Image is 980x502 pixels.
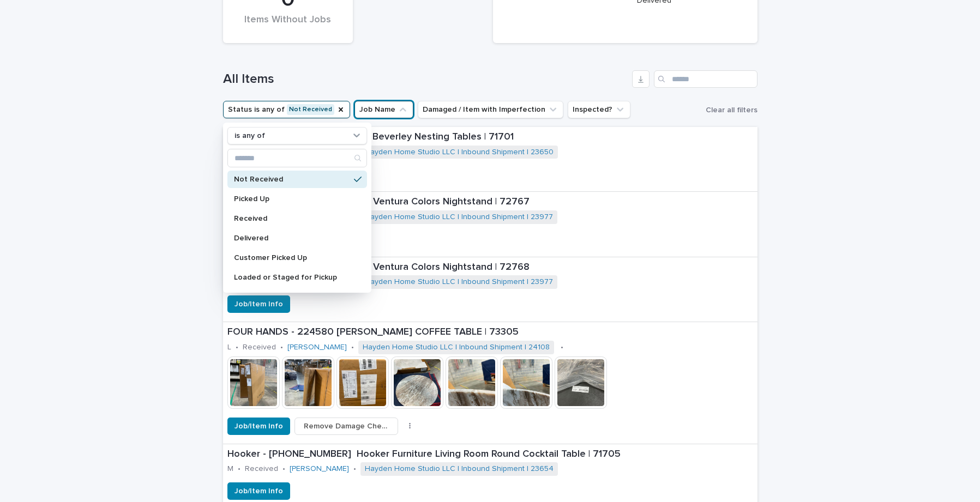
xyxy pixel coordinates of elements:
p: Loaded or Staged for Pickup [234,274,350,281]
a: [PERSON_NAME] [287,343,347,352]
p: • [353,464,356,474]
input: Search [228,149,366,167]
p: • [236,343,238,352]
span: Clear all filters [706,106,757,114]
button: Job/Item Info [227,418,290,435]
p: • [280,343,283,352]
button: Status [223,101,350,118]
p: is any of [235,131,265,141]
button: Job/Item Info [227,295,290,313]
button: Damaged / Item with Imperfection [418,101,563,118]
p: • [561,343,563,352]
p: Received [234,215,350,222]
span: Job/Item Info [235,299,283,310]
p: Received [245,464,278,474]
p: Not Received [234,176,350,183]
p: • [282,464,285,474]
a: [PERSON_NAME] [290,464,349,474]
span: Job/Item Info [235,421,283,432]
p: Hooker - [PHONE_NUMBER] Hooker Furniture Living Room Round Cocktail Table | 71705 [227,449,753,461]
p: M [227,464,233,474]
p: Customer Picked Up [234,254,350,262]
p: FOUR HANDS - 224580 [PERSON_NAME] COFFEE TABLE | 73305 [227,326,753,338]
a: FOUR HANDS - 224580 [PERSON_NAME] COFFEE TABLE | 73305L•Received•[PERSON_NAME] •Hayden Home Studi... [223,322,757,444]
button: Clear all filters [701,102,757,118]
p: • [351,343,354,352]
p: L [227,343,231,352]
div: Search [227,149,367,167]
input: Search [654,70,757,88]
p: Picked Up [234,195,350,203]
h1: All Items [223,71,628,87]
p: • [238,464,241,474]
div: Items Without Jobs [242,14,334,37]
button: Remove Damage Check [294,418,398,435]
button: Job Name [354,101,413,118]
span: Job/Item Info [235,486,283,497]
a: Hayden Home Studio LLC | Inbound Shipment | 23654 [365,464,554,474]
a: Hayden Home Studio LLC | Inbound Shipment | 24108 [363,343,550,352]
button: Inspected? [568,101,630,118]
p: Delivered [234,234,350,242]
button: Job/Item Info [227,482,290,500]
p: Received [243,343,276,352]
span: Remove Damage Check [304,421,389,432]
